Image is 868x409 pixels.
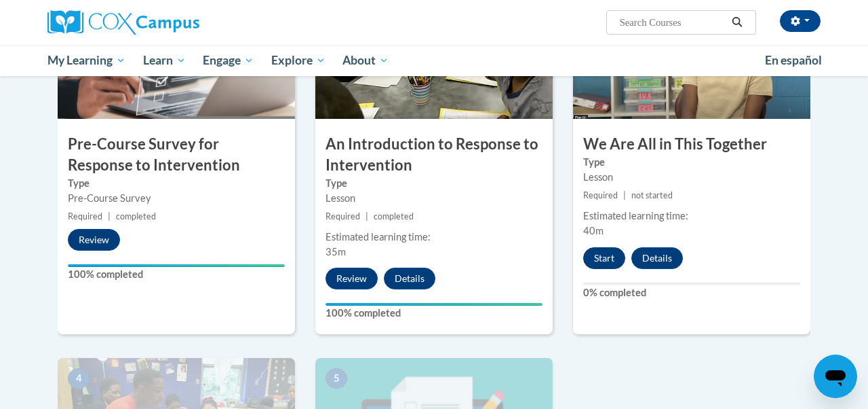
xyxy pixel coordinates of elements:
[143,52,186,69] span: Learn
[384,268,435,289] button: Details
[583,285,800,300] label: 0% completed
[47,10,199,35] img: Cox Campus
[342,52,389,69] span: About
[134,45,195,76] a: Learn
[58,134,295,176] h3: Pre-Course Survey for Response to Intervention
[325,191,542,206] div: Lesson
[366,211,368,221] span: |
[68,368,90,389] span: 4
[325,176,542,191] label: Type
[47,10,292,35] a: Cox Campus
[573,134,810,155] h3: We Are All in This Together
[583,209,800,224] div: Estimated learning time:
[325,246,346,257] span: 35m
[68,211,102,221] span: Required
[583,225,604,236] span: 40m
[68,176,285,191] label: Type
[116,211,156,221] span: completed
[325,368,347,389] span: 5
[325,306,542,321] label: 100% completed
[780,10,821,32] button: Account Settings
[39,45,134,76] a: My Learning
[68,229,120,251] button: Review
[325,211,360,221] span: Required
[765,53,822,67] span: En español
[47,52,125,69] span: My Learning
[756,46,831,75] a: En español
[618,14,727,31] input: Search Courses
[194,45,262,76] a: Engage
[203,52,254,69] span: Engage
[583,247,625,269] button: Start
[325,230,542,245] div: Estimated learning time:
[271,52,325,69] span: Explore
[631,190,673,200] span: not started
[262,45,334,76] a: Explore
[315,134,553,176] h3: An Introduction to Response to Intervention
[37,45,831,76] div: Main menu
[583,170,800,185] div: Lesson
[68,264,285,267] div: Your progress
[325,303,542,306] div: Your progress
[374,211,414,221] span: completed
[727,14,747,31] button: Search
[631,247,683,269] button: Details
[583,155,800,170] label: Type
[68,267,285,282] label: 100% completed
[814,355,857,398] iframe: Button to launch messaging window
[108,211,111,221] span: |
[334,45,398,76] a: About
[623,190,626,200] span: |
[583,190,618,200] span: Required
[68,191,285,206] div: Pre-Course Survey
[325,268,378,289] button: Review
